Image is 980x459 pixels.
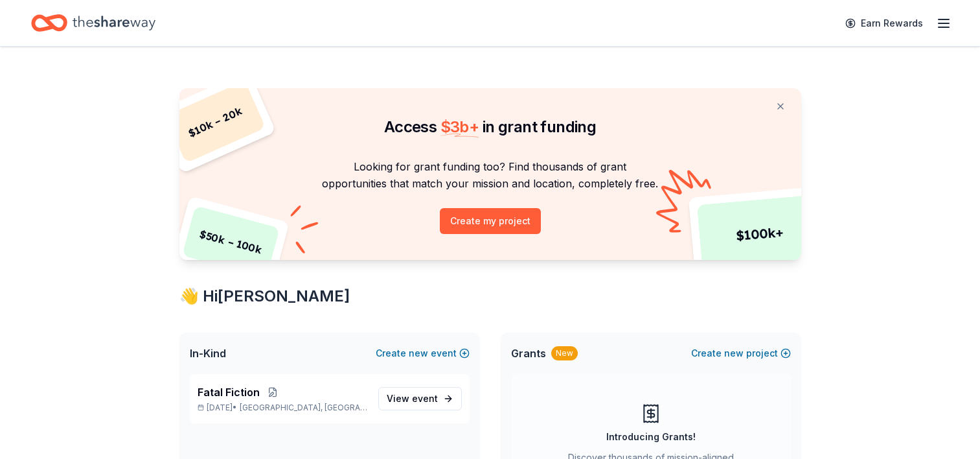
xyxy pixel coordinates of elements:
[387,391,438,406] span: View
[606,429,696,445] div: Introducing Grants!
[198,384,260,400] span: Fatal Fiction
[440,208,541,234] button: Create my project
[31,8,155,38] a: Home
[551,346,578,360] div: New
[378,387,462,410] a: View event
[511,346,546,361] span: Grants
[190,346,226,361] span: In-Kind
[412,393,438,404] span: event
[195,158,786,193] p: Looking for grant funding too? Find thousands of grant opportunities that match your mission and ...
[440,117,479,136] span: $ 3b +
[384,117,596,136] span: Access in grant funding
[198,403,368,413] p: [DATE] •
[376,346,470,361] button: Createnewevent
[409,346,428,361] span: new
[691,346,791,361] button: Createnewproject
[165,80,266,163] div: $ 10k – 20k
[724,346,744,361] span: new
[240,403,367,413] span: [GEOGRAPHIC_DATA], [GEOGRAPHIC_DATA]
[838,12,931,35] a: Earn Rewards
[179,286,801,307] div: 👋 Hi [PERSON_NAME]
